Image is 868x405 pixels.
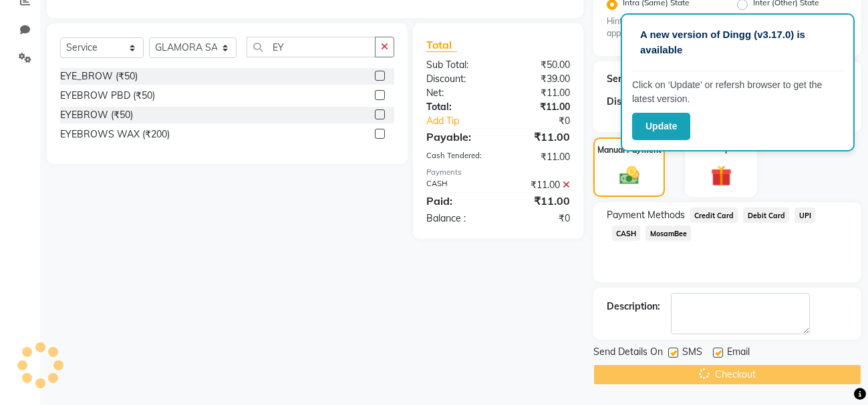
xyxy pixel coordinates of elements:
[247,37,376,57] input: Search or Scan
[416,114,512,128] a: Add Tip
[416,178,498,192] div: CASH
[593,345,663,362] span: Send Details On
[426,38,457,52] span: Total
[607,300,660,314] div: Description:
[498,178,579,192] div: ₹11.00
[498,86,579,100] div: ₹11.00
[607,72,668,86] div: Service Total:
[60,69,138,83] div: EYE_BROW (₹50)
[607,95,648,109] div: Discount:
[607,208,685,222] span: Payment Methods
[416,86,498,100] div: Net:
[416,150,498,164] div: Cash Tendered:
[416,58,498,72] div: Sub Total:
[498,58,579,72] div: ₹50.00
[690,208,738,223] span: Credit Card
[426,167,570,178] div: Payments
[640,27,835,57] p: A new version of Dingg (v3.17.0) is available
[498,193,579,209] div: ₹11.00
[416,72,498,86] div: Discount:
[682,345,702,362] span: SMS
[727,345,750,362] span: Email
[512,114,580,128] div: ₹0
[632,78,843,106] p: Click on ‘Update’ or refersh browser to get the latest version.
[416,100,498,114] div: Total:
[704,163,738,189] img: _gift.svg
[498,150,579,164] div: ₹11.00
[60,89,155,103] div: EYEBROW PBD (₹50)
[597,144,662,156] label: Manual Payment
[743,208,789,223] span: Debit Card
[607,15,718,40] small: Hint : CGST + SGST will be applied
[613,164,645,187] img: _cash.svg
[498,129,579,145] div: ₹11.00
[60,108,133,122] div: EYEBROW (₹50)
[645,226,691,241] span: MosamBee
[794,208,815,223] span: UPI
[498,72,579,86] div: ₹39.00
[632,113,690,140] button: Update
[416,193,498,209] div: Paid:
[498,212,579,226] div: ₹0
[60,127,170,141] div: EYEBROWS WAX (₹200)
[416,212,498,226] div: Balance :
[612,226,641,241] span: CASH
[498,100,579,114] div: ₹11.00
[416,129,498,145] div: Payable:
